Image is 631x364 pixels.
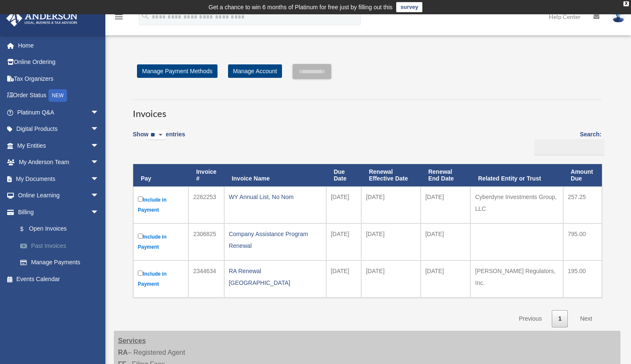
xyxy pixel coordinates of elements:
label: Include in Payment [138,269,184,289]
td: [DATE] [326,186,362,223]
img: Anderson Advisors Platinum Portal [4,10,80,27]
select: Showentries [148,130,166,140]
a: Tax Organizers [6,70,112,87]
input: Search: [534,139,604,155]
i: search [141,11,150,21]
div: RA Renewal [GEOGRAPHIC_DATA] [229,265,322,289]
span: arrow_drop_down [91,187,107,205]
a: Past Invoices [12,237,112,254]
td: Cyberdyne Investments Group, LLC [470,186,563,223]
a: $Open Invoices [12,221,107,238]
div: WY Annual List, No Nom [229,191,322,203]
input: Include in Payment [138,271,143,276]
strong: Services [118,337,146,344]
a: menu [114,15,124,22]
span: arrow_drop_down [91,121,107,138]
a: Platinum Q&Aarrow_drop_down [6,104,112,121]
span: arrow_drop_down [91,204,107,221]
th: Renewal Effective Date: activate to sort column ascending [361,164,421,187]
td: [DATE] [421,223,470,260]
a: Previous [513,310,548,327]
td: 2306825 [188,223,224,260]
th: Renewal End Date: activate to sort column ascending [421,164,470,187]
label: Include in Payment [138,232,184,252]
a: My Entitiesarrow_drop_down [6,137,112,154]
a: Manage Account [228,64,282,78]
span: $ [25,224,29,234]
i: menu [114,12,124,22]
input: Include in Payment [138,234,143,239]
a: survey [396,2,422,12]
td: [DATE] [361,186,421,223]
label: Search: [531,129,601,155]
a: Events Calendar [6,271,112,287]
td: 195.00 [563,260,602,298]
a: 1 [552,310,568,327]
td: [DATE] [326,223,362,260]
td: 257.25 [563,186,602,223]
img: User Pic [612,11,625,23]
input: Include in Payment [138,197,143,202]
a: Manage Payment Methods [137,64,217,78]
label: Show entries [133,129,185,149]
th: Invoice #: activate to sort column ascending [188,164,224,187]
a: Next [574,310,599,327]
th: Pay: activate to sort column descending [133,164,188,187]
span: arrow_drop_down [91,137,107,154]
td: [PERSON_NAME] Regulators, Inc. [470,260,563,298]
td: [DATE] [421,260,470,298]
a: Manage Payments [12,254,112,271]
td: 2262253 [188,186,224,223]
div: NEW [48,89,67,102]
a: Order StatusNEW [6,87,112,104]
th: Related Entity or Trust: activate to sort column ascending [470,164,563,187]
h3: Invoices [133,99,601,120]
span: arrow_drop_down [91,104,107,121]
a: Home [6,37,112,54]
strong: RA [118,349,128,356]
a: My Documentsarrow_drop_down [6,170,112,187]
td: [DATE] [361,223,421,260]
span: arrow_drop_down [91,154,107,171]
label: Include in Payment [138,195,184,215]
a: Billingarrow_drop_down [6,204,112,221]
th: Due Date: activate to sort column ascending [326,164,362,187]
div: Company Assistance Program Renewal [229,228,322,252]
div: close [623,1,629,6]
th: Invoice Name: activate to sort column ascending [224,164,326,187]
span: arrow_drop_down [91,170,107,188]
a: My Anderson Teamarrow_drop_down [6,154,112,171]
td: [DATE] [326,260,362,298]
td: 2344634 [188,260,224,298]
a: Online Learningarrow_drop_down [6,187,112,204]
div: Get a chance to win 6 months of Platinum for free just by filling out this [209,2,393,12]
th: Amount Due: activate to sort column ascending [563,164,602,187]
a: Digital Productsarrow_drop_down [6,121,112,138]
a: Online Ordering [6,54,112,71]
td: 795.00 [563,223,602,260]
td: [DATE] [361,260,421,298]
td: [DATE] [421,186,470,223]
